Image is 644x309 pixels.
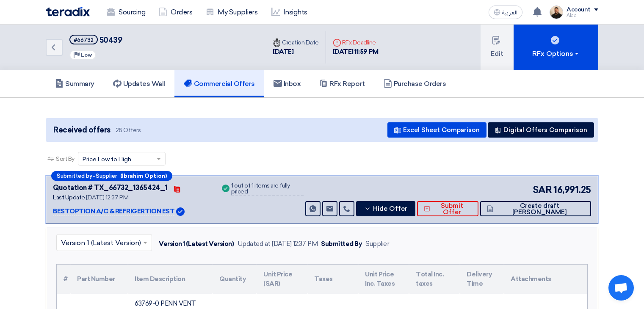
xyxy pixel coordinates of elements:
[319,80,365,88] h5: RFx Report
[113,80,165,88] h5: Updates Wall
[550,6,563,19] img: MAA_1717931611039.JPG
[74,37,94,43] div: #66732
[53,124,111,136] span: Received offers
[86,194,128,201] span: [DATE] 12:37 PM
[128,265,213,294] th: Item Description
[514,25,598,70] button: RFx Options
[69,35,122,45] h5: 50439
[274,80,301,88] h5: Inbox
[567,13,598,18] div: Alaa
[265,3,314,22] a: Insights
[100,3,152,22] a: Sourcing
[120,173,167,179] b: (Ibrahim Option)
[46,70,104,97] a: Summary
[481,25,514,70] button: Edit
[70,265,128,294] th: Part Number
[387,122,486,138] button: Excel Sheet Comparison
[489,6,522,19] button: العربية
[358,265,409,294] th: Unit Price Inc. Taxes
[373,206,407,212] span: Hide Offer
[81,52,92,58] span: Low
[432,203,472,215] span: Submit Offer
[104,70,174,97] a: Updates Wall
[365,239,389,249] div: Supplier
[213,265,257,294] th: Quantity
[273,47,319,57] div: [DATE]
[53,207,174,217] p: BESTOPTION A/C & REFRIGERTION EST
[532,49,580,59] div: RFx Options
[152,3,199,22] a: Orders
[567,6,591,14] div: Account
[495,203,584,215] span: Create draft [PERSON_NAME]
[184,80,255,88] h5: Commercial Offers
[384,80,446,88] h5: Purchase Orders
[310,70,374,97] a: RFx Report
[53,194,85,201] span: Last Update
[608,275,634,301] a: Open chat
[53,183,168,193] div: Quotation # TX_66732_1365424_1
[96,173,117,179] span: Supplier
[333,47,379,57] div: [DATE] 11:59 PM
[231,183,303,196] div: 1 out of 1 items are fully priced
[238,239,318,249] div: Updated at [DATE] 12:37 PM
[417,201,478,216] button: Submit Offer
[333,38,379,47] div: RFx Deadline
[502,10,517,16] span: العربية
[199,3,264,22] a: My Suppliers
[116,126,141,134] span: 28 Offers
[159,239,234,249] div: Version 1 (Latest Version)
[480,201,591,216] button: Create draft [PERSON_NAME]
[409,265,460,294] th: Total Inc. taxes
[57,173,92,179] span: Submitted by
[321,239,362,249] div: Submitted By
[83,155,131,164] span: Price Low to High
[100,36,122,45] span: 50439
[46,7,90,17] img: Teradix logo
[460,265,504,294] th: Delivery Time
[55,80,94,88] h5: Summary
[553,183,591,197] span: 16,991.25
[264,70,310,97] a: Inbox
[504,265,587,294] th: Attachments
[307,265,358,294] th: Taxes
[488,122,594,138] button: Digital Offers Comparison
[51,171,172,181] div: –
[356,201,415,216] button: Hide Offer
[374,70,456,97] a: Purchase Orders
[176,207,185,216] img: Verified Account
[257,265,307,294] th: Unit Price (SAR)
[57,265,70,294] th: #
[273,38,319,47] div: Creation Date
[174,70,264,97] a: Commercial Offers
[533,183,552,197] span: SAR
[56,154,75,163] span: Sort By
